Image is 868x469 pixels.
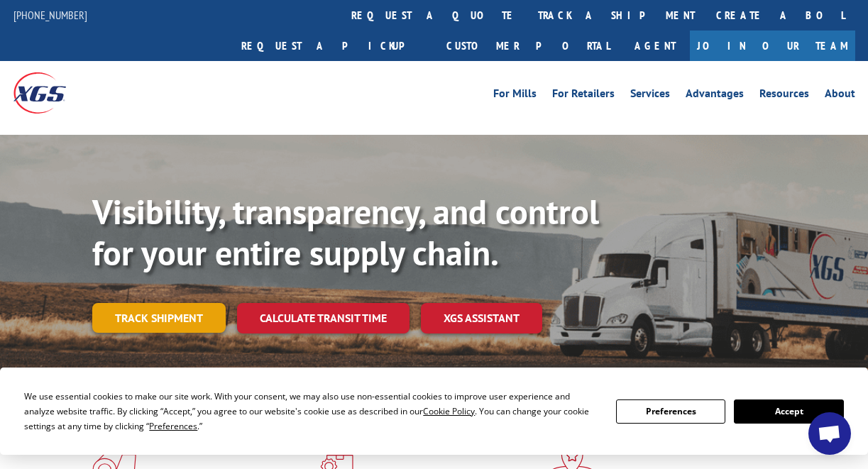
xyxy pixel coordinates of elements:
a: For Mills [493,88,537,104]
div: We use essential cookies to make our site work. With your consent, we may also use non-essential ... [24,389,599,434]
span: Preferences [149,420,197,432]
button: Accept [734,399,843,424]
a: About [825,88,855,104]
a: Request a pickup [231,31,436,61]
span: Cookie Policy [423,405,475,417]
a: Services [630,88,670,104]
b: Visibility, transparency, and control for your entire supply chain. [92,189,599,275]
div: Open chat [808,412,851,455]
a: Customer Portal [436,31,620,61]
a: Join Our Team [690,31,855,61]
a: XGS ASSISTANT [421,303,542,333]
a: Track shipment [92,303,226,333]
a: Calculate transit time [237,303,410,333]
a: Advantages [686,88,744,104]
a: Resources [759,88,809,104]
a: For Retailers [552,88,615,104]
a: Agent [620,31,690,61]
button: Preferences [616,399,725,424]
a: [PHONE_NUMBER] [13,8,87,22]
